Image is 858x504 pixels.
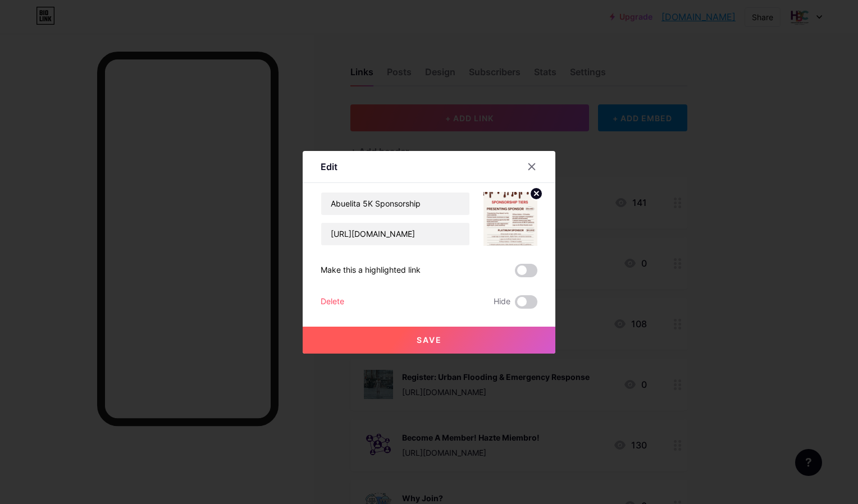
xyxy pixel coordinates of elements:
span: Hide [494,295,510,309]
input: URL [321,223,469,245]
input: Title [321,193,469,215]
div: Edit [321,160,337,173]
button: Save [303,327,555,354]
div: Delete [321,295,344,309]
span: Save [417,335,442,345]
img: link_thumbnail [483,192,537,246]
div: Make this a highlighted link [321,264,421,277]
